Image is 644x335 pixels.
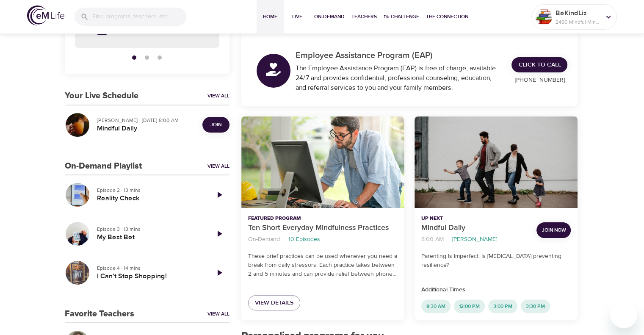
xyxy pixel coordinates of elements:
h3: On-Demand Playlist [65,161,142,171]
span: Teachers [351,12,377,21]
nav: breadcrumb [421,234,530,245]
button: Join [202,117,229,133]
div: 3:30 PM [521,299,550,313]
span: 12:00 PM [454,303,485,310]
a: Play Episode [209,224,229,244]
span: Live [287,12,307,21]
div: The Employee Assistance Program (EAP) is free of charge, available 24/7 and provides confidential... [296,64,502,93]
p: Employee Assistance Program (EAP) [296,49,502,62]
li: · [283,234,285,245]
button: Mindful Daily [415,116,578,208]
a: View Details [248,295,300,311]
img: Remy Sharp [535,8,552,25]
h3: Your Live Schedule [65,91,138,101]
p: On-Demand [248,235,280,244]
div: 8:30 AM [421,299,451,313]
p: Parenting Is Imperfect: Is [MEDICAL_DATA] preventing resilience? [421,252,571,270]
div: 12:00 PM [454,299,485,313]
p: Mindful Daily [421,222,530,234]
p: [PERSON_NAME] [452,235,497,244]
p: 10 Episodes [288,235,320,244]
p: Up Next [421,215,530,222]
button: Join Now [536,222,571,238]
p: BeKindLiz [556,8,600,18]
p: Episode 3 · 13 mins [97,225,202,233]
p: Episode 4 · 14 mins [97,264,202,272]
span: 8:30 AM [421,303,451,310]
h3: Favorite Teachers [65,309,134,319]
p: Episode 2 · 13 mins [97,186,202,194]
nav: breadcrumb [248,234,398,245]
button: My Best Bet [65,221,90,246]
a: View All [207,310,229,318]
h5: My Best Bet [97,233,202,242]
span: Home [260,12,280,21]
p: These brief practices can be used whenever you need a break from daily stressors. Each practice t... [248,252,398,279]
button: Reality Check [65,182,90,208]
img: logo [27,6,64,25]
a: View All [207,92,229,100]
span: Join [210,120,221,129]
button: I Can't Stop Shopping! [65,260,90,285]
a: Play Episode [209,263,229,283]
p: Featured Program [248,215,398,222]
a: View All [207,163,229,170]
button: Ten Short Everyday Mindfulness Practices [241,116,404,208]
div: 3:00 PM [488,299,517,313]
span: 3:00 PM [488,303,517,310]
h5: Mindful Daily [97,124,196,133]
span: The Connection [426,12,468,21]
h5: Reality Check [97,194,202,203]
h5: I Can't Stop Shopping! [97,272,202,281]
iframe: Button to launch messaging window [610,301,637,328]
p: [PERSON_NAME] · [DATE] 8:00 AM [97,116,196,124]
li: · [447,234,449,245]
span: View Details [255,298,293,308]
p: Additional Times [421,285,571,294]
a: Click to Call [511,57,567,73]
p: [PHONE_NUMBER] [511,76,567,85]
span: Join Now [542,226,566,235]
p: Ten Short Everyday Mindfulness Practices [248,222,398,234]
a: Play Episode [209,185,229,205]
span: 1% Challenge [384,12,419,21]
input: Find programs, teachers, etc... [92,8,186,26]
span: Click to Call [518,60,561,70]
span: On-Demand [314,12,345,21]
p: 8:00 AM [421,235,444,244]
span: 3:30 PM [521,303,550,310]
p: 2490 Mindful Minutes [556,18,600,26]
